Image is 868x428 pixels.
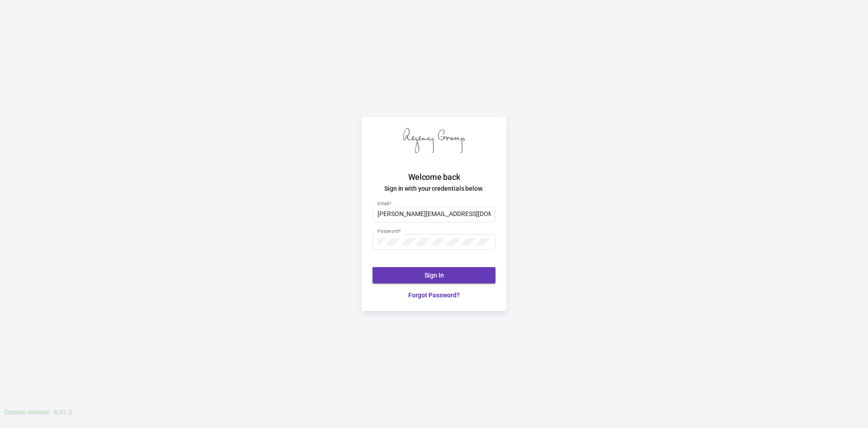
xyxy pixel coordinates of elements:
[425,272,444,279] span: Sign In
[373,267,495,283] button: Sign In
[362,171,506,183] h2: Welcome back
[53,407,71,417] div: 0.51.2
[403,128,465,154] img: Regency Group logo
[4,407,50,417] div: Current version:
[362,183,506,194] h4: Sign in with your credentials below.
[373,291,495,300] a: Forgot Password?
